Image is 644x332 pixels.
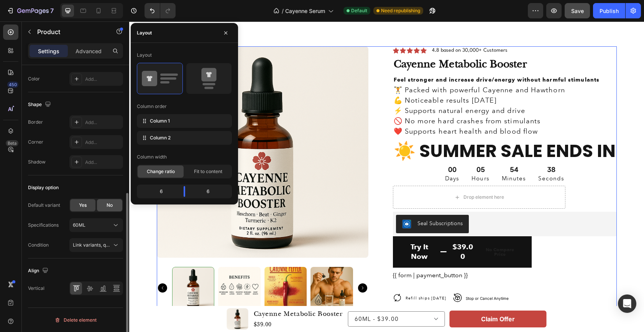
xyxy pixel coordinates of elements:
[29,262,38,271] button: Carousel Back Arrow
[264,215,402,246] button: Try it now
[28,184,59,191] div: Display option
[28,242,49,249] div: Condition
[138,186,177,197] div: 6
[264,105,487,115] p: ❤️ Supports heart health and blood flow
[288,198,333,206] div: Seal Subscriptions
[373,153,397,162] p: Minutes
[352,292,386,303] div: Claim Offer
[303,26,378,33] p: 4.8 based on 30,000+ Customers
[409,153,435,162] p: Seconds
[69,218,123,232] button: 60ML
[316,144,330,152] div: 00
[79,202,87,209] span: Yes
[342,144,360,152] div: 05
[28,314,123,326] button: Delete element
[282,7,284,15] span: /
[264,64,487,74] p: 🏋️ Packed with powerful Cayenne and Hawthorn
[107,202,113,209] span: No
[276,274,317,279] span: Refill ships [DATE]
[7,82,18,88] div: 450
[264,95,487,105] p: 🚫 No more hard crashes from stimulants
[565,3,590,18] button: Save
[69,238,123,252] button: Link variants, quantity <br> between same products
[85,159,121,166] div: Add...
[145,3,176,18] div: Undo/Redo
[37,27,102,36] p: Product
[28,202,60,209] div: Default variant
[28,159,46,165] div: Shadow
[267,193,340,212] button: Seal Subscriptions
[409,144,435,152] div: 38
[337,275,379,279] span: Stop or Cancel Anytime
[85,139,121,146] div: Add...
[600,7,619,15] div: Publish
[137,154,167,160] div: Column width
[73,242,186,248] span: Link variants, quantity <br> between same products
[320,289,417,306] button: Claim Offer
[137,29,152,36] div: Layout
[273,198,282,207] img: SealSubscriptions.png
[618,294,636,313] div: Open Intercom Messenger
[351,7,367,14] span: Default
[381,7,420,14] span: Need republishing
[28,100,53,110] div: Shape
[28,119,43,126] div: Border
[194,168,222,175] span: Fit to content
[85,119,121,126] div: Add...
[28,285,44,292] div: Vertical
[50,6,54,15] p: 7
[28,266,50,276] div: Align
[85,76,121,83] div: Add...
[316,153,330,162] p: Days
[54,316,97,325] div: Delete element
[342,153,360,162] p: Hours
[73,222,85,229] span: 60ML
[150,134,171,141] span: Column 2
[6,140,18,146] div: Beta
[351,226,390,235] p: No compare price
[264,74,487,84] p: 💪 Noticeable results [DATE]
[147,168,175,175] span: Change ratio
[191,186,230,197] div: 6
[28,139,43,146] div: Corner
[285,7,325,15] span: Cayenne Serum
[137,52,152,59] div: Layout
[76,47,102,55] p: Advanced
[38,47,59,55] p: Settings
[593,3,625,18] button: Publish
[37,29,58,36] div: Product
[264,55,471,62] strong: Feel stronger and increase drive/energy without harmful stimulants
[129,21,644,332] iframe: Design area
[264,35,488,51] h2: Cayenne Metabolic Booster
[321,220,347,240] div: $39.00
[264,118,488,142] h2: ☀️ SUMMER SALE ENDS IN
[334,173,375,179] div: Drop element here
[28,222,59,229] div: Specifications
[28,75,40,82] div: Color
[571,8,584,14] span: Save
[150,118,170,124] span: Column 1
[137,103,167,110] div: Column order
[264,249,488,258] div: {{ form | payment_button }}
[264,84,487,95] p: ⚡️ Supports natural energy and drive
[3,3,57,18] button: 7
[229,262,238,271] button: Carousel Next Arrow
[273,221,308,240] div: Try it now
[373,144,397,152] div: 54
